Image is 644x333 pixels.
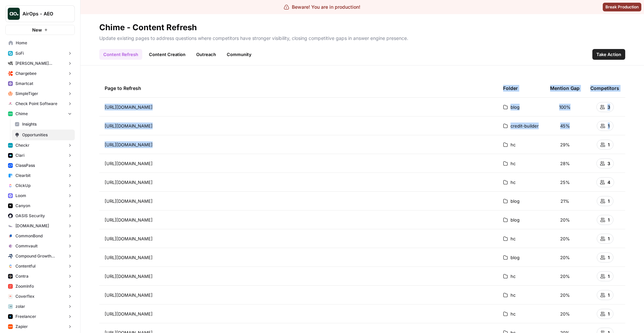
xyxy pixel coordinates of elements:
[5,89,75,99] button: SimpleTiger
[8,153,13,158] img: h6qlr8a97mop4asab8l5qtldq2wv
[5,58,75,68] button: [PERSON_NAME] [PERSON_NAME] at Work
[8,274,13,279] img: azd67o9nw473vll9dbscvlvo9wsn
[15,193,26,199] span: Loom
[511,141,516,148] span: hc
[15,223,49,229] span: [DOMAIN_NAME]
[559,104,571,110] span: 100%
[15,243,38,249] span: Commvault
[8,264,13,269] img: 2ud796hvc3gw7qwjscn75txc5abr
[5,25,75,35] button: New
[145,49,190,60] a: Content Creation
[105,104,153,110] span: [URL][DOMAIN_NAME]
[5,109,75,119] button: Chime
[511,217,520,223] span: blog
[8,213,13,218] img: red1k5sizbc2zfjdzds8kz0ky0wq
[5,181,75,191] button: ClickUp
[511,198,520,204] span: blog
[22,121,72,127] span: Insights
[5,48,75,58] button: SoFi
[5,312,75,322] button: Freelancer
[596,51,621,58] span: Take Action
[511,311,516,317] span: hc
[5,140,75,150] button: Checkr
[5,322,75,332] button: Zapier
[592,49,625,60] button: Take Action
[105,198,153,204] span: [URL][DOMAIN_NAME]
[608,273,610,280] span: 1
[8,284,13,289] img: hcm4s7ic2xq26rsmuray6dv1kquq
[32,27,42,33] span: New
[105,311,153,317] span: [URL][DOMAIN_NAME]
[560,273,570,280] span: 20%
[560,311,570,317] span: 20%
[608,217,610,223] span: 1
[12,130,75,140] a: Opportunities
[5,231,75,241] button: CommonBond
[15,142,30,148] span: Checkr
[99,33,625,42] p: Update existing pages to address questions where competitors have stronger visibility, closing co...
[608,311,610,317] span: 1
[15,60,65,66] span: [PERSON_NAME] [PERSON_NAME] at Work
[105,254,153,261] span: [URL][DOMAIN_NAME]
[8,81,13,86] img: rkye1xl29jr3pw1t320t03wecljb
[15,273,29,279] span: Contra
[15,111,28,117] span: Chime
[8,143,13,148] img: 78cr82s63dt93a7yj2fue7fuqlci
[560,123,570,129] span: 45%
[15,314,36,320] span: Freelancer
[15,233,43,239] span: CommonBond
[15,183,31,189] span: ClickUp
[5,261,75,271] button: Contentful
[284,4,360,10] div: Beware! You are in production!
[8,101,13,106] img: gddfodh0ack4ddcgj10xzwv4nyos
[560,292,570,298] span: 20%
[5,241,75,251] button: Commvault
[560,254,570,261] span: 20%
[8,61,13,66] img: m87i3pytwzu9d7629hz0batfjj1p
[5,150,75,160] button: Clari
[8,224,13,228] img: k09s5utkby11dt6rxf2w9zgb46r0
[8,173,13,178] img: fr92439b8i8d8kixz6owgxh362ib
[8,163,13,168] img: z4c86av58qw027qbtb91h24iuhub
[8,254,13,258] img: kaevn8smg0ztd3bicv5o6c24vmo8
[560,141,570,148] span: 29%
[511,254,520,261] span: blog
[15,173,31,179] span: Clearbit
[511,179,516,186] span: hc
[5,301,75,312] button: zolar
[15,101,57,107] span: Check Point Software
[560,217,570,223] span: 20%
[15,70,37,77] span: Chargebee
[5,201,75,211] button: Canyon
[608,292,610,298] span: 1
[560,160,570,167] span: 28%
[8,324,13,329] img: 8scb49tlb2vriaw9mclg8ae1t35j
[608,235,610,242] span: 1
[511,104,520,110] span: blog
[511,123,539,129] span: credit-builder
[511,292,516,298] span: hc
[99,49,142,60] a: Content Refresh
[105,273,153,280] span: [URL][DOMAIN_NAME]
[5,5,75,22] button: Workspace: AirOps - AEO
[603,3,641,11] button: Break Production
[560,235,570,242] span: 20%
[192,49,220,60] a: Outreach
[8,8,20,20] img: AirOps - AEO Logo
[5,281,75,291] button: ZoomInfo
[550,79,580,97] div: Mention Gap
[607,104,610,110] span: 3
[105,292,153,298] span: [URL][DOMAIN_NAME]
[15,293,35,299] span: Coverflex
[503,79,518,97] div: Folder
[8,304,13,309] img: 6os5al305rae5m5hhkke1ziqya7s
[607,160,610,167] span: 3
[5,271,75,281] button: Contra
[15,203,30,209] span: Canyon
[560,198,569,204] span: 21%
[8,294,13,299] img: l4muj0jjfg7df9oj5fg31blri2em
[15,162,35,169] span: ClassPass
[5,68,75,79] button: Chargebee
[607,179,610,186] span: 4
[15,91,38,97] span: SimpleTiger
